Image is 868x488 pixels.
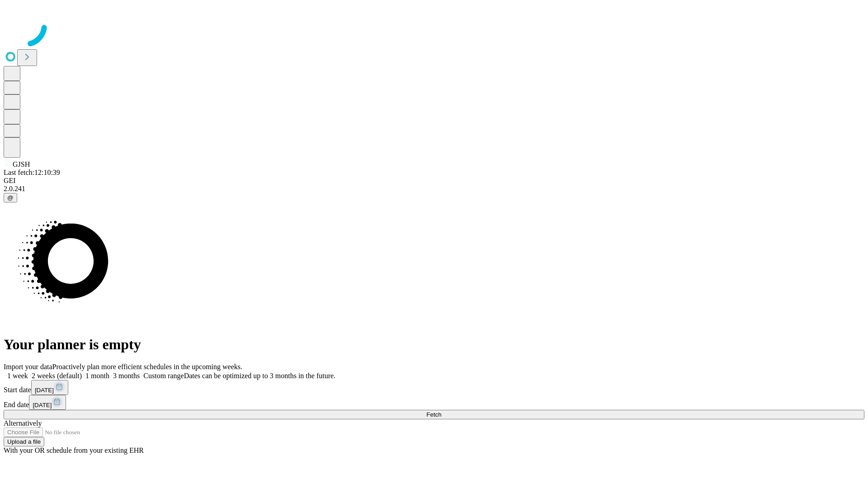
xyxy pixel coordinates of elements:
[4,336,864,353] h1: Your planner is empty
[4,363,52,371] span: Import your data
[4,177,864,185] div: GEI
[184,372,335,380] span: Dates can be optimized up to 3 months in the future.
[7,194,14,201] span: @
[31,380,68,395] button: [DATE]
[52,363,242,371] span: Proactively plan more efficient schedules in the upcoming weeks.
[143,372,184,380] span: Custom range
[4,446,144,454] span: With your OR schedule from your existing EHR
[85,372,109,380] span: 1 month
[4,169,60,176] span: Last fetch: 12:10:39
[4,419,42,427] span: Alternatively
[29,395,66,410] button: [DATE]
[35,387,54,394] span: [DATE]
[426,411,441,418] span: Fetch
[113,372,140,380] span: 3 months
[13,160,30,168] span: GJSH
[4,437,44,446] button: Upload a file
[4,395,864,410] div: End date
[32,372,82,380] span: 2 weeks (default)
[4,185,864,193] div: 2.0.241
[4,380,864,395] div: Start date
[4,410,864,419] button: Fetch
[7,372,28,380] span: 1 week
[4,193,17,202] button: @
[33,402,52,408] span: [DATE]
